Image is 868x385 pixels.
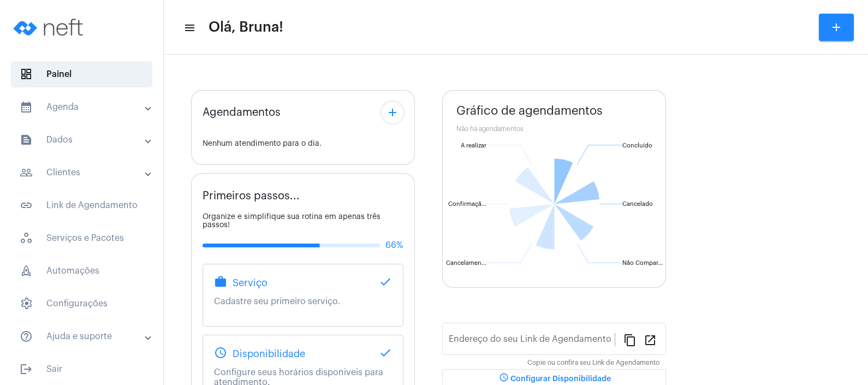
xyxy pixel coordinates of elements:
span: Disponibilidade [233,348,305,359]
mat-expansion-panel-header: sidenav iconAgenda [7,94,163,120]
mat-icon: sidenav icon [20,330,33,343]
span: 66% [385,240,403,250]
mat-icon: work [214,275,227,288]
mat-panel-title: Clientes [20,166,146,179]
span: Olá, Bruna! [209,19,283,36]
span: Gráfico de agendamentos [456,104,603,117]
div: Nenhum atendimento para o dia. [203,140,403,148]
span: Primeiros passos... [203,190,300,202]
span: Painel [11,61,152,87]
span: Serviços e Pacotes [11,225,152,251]
span: sidenav icon [20,297,33,310]
mat-icon: schedule [214,346,227,359]
p: Cadastre seu primeiro serviço. [214,297,392,306]
span: Link de Agendamento [11,192,152,218]
text: A realizar [461,143,486,149]
mat-icon: add [830,21,843,34]
span: Agendamentos [203,106,281,119]
span: sidenav icon [20,264,33,277]
mat-icon: content_copy [623,333,637,346]
mat-icon: add [386,106,399,119]
mat-expansion-panel-header: sidenav iconDados [7,127,163,153]
img: logo-neft-novo-2.png [9,5,91,49]
mat-icon: open_in_new [644,333,657,346]
mat-icon: sidenav icon [183,21,194,34]
mat-hint: Copie ou confira seu Link de Agendamento [527,359,659,367]
text: Concluído [622,143,652,149]
text: Cancelado [622,201,653,207]
span: Automações [11,258,152,284]
mat-icon: done [379,346,392,359]
span: sidenav icon [20,68,33,81]
mat-icon: sidenav icon [20,363,33,376]
mat-expansion-panel-header: sidenav iconClientes [7,159,163,186]
text: Cancelamen... [446,260,486,266]
span: sidenav icon [20,232,33,245]
mat-icon: sidenav icon [20,199,33,212]
input: Link [449,336,615,346]
text: Confirmaçã... [448,201,486,208]
span: Configurações [11,291,152,317]
span: Organize e simplifique sua rotina em apenas três passos! [203,213,381,229]
mat-icon: done [379,275,392,288]
mat-icon: sidenav icon [20,100,33,114]
mat-panel-title: Agenda [20,100,146,114]
mat-expansion-panel-header: sidenav iconAjuda e suporte [7,323,163,350]
span: Sair [11,356,152,382]
mat-panel-title: Ajuda e suporte [20,330,146,343]
mat-panel-title: Dados [20,133,146,146]
mat-icon: sidenav icon [20,166,33,179]
span: Serviço [233,277,267,288]
mat-icon: sidenav icon [20,133,33,146]
text: Não Compar... [622,260,663,266]
span: Configurar Disponibilidade [497,375,611,383]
